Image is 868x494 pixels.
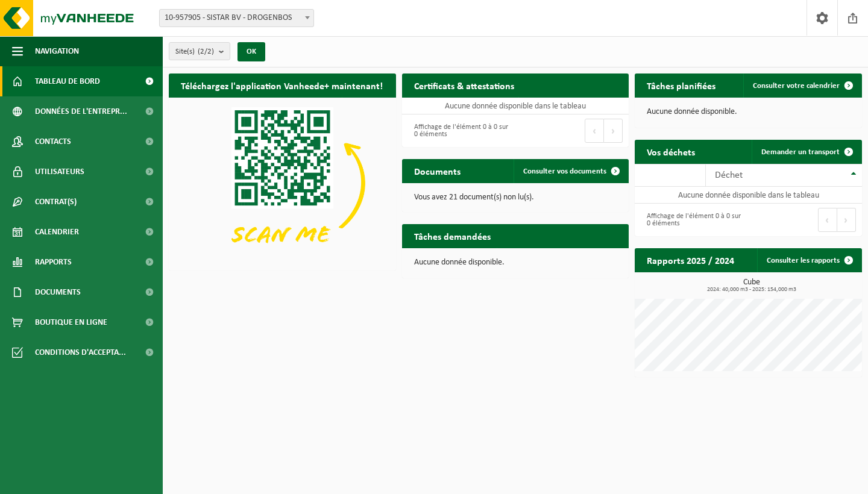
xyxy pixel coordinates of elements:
button: Previous [585,119,604,143]
h3: Cube [641,278,862,293]
p: Aucune donnée disponible. [647,108,850,116]
button: Next [604,119,623,143]
span: 10-957905 - SISTAR BV - DROGENBOS [159,9,314,27]
span: Rapports [35,247,72,277]
div: Affichage de l'élément 0 à 0 sur 0 éléments [408,117,509,144]
button: Previous [818,208,837,232]
h2: Tâches demandées [402,224,503,248]
button: Next [837,208,856,232]
span: Contrat(s) [35,187,77,217]
span: Tableau de bord [35,66,100,96]
span: Calendrier [35,217,79,247]
td: Aucune donnée disponible dans le tableau [635,187,862,204]
h2: Certificats & attestations [402,73,526,97]
p: Aucune donnée disponible. [414,258,617,267]
span: Contacts [35,127,71,157]
div: Affichage de l'élément 0 à 0 sur 0 éléments [641,207,742,233]
h2: Téléchargez l'application Vanheede+ maintenant! [169,73,395,97]
span: Utilisateurs [35,157,84,187]
a: Consulter votre calendrier [743,73,861,98]
a: Consulter les rapports [757,248,861,272]
span: Données de l'entrepr... [35,96,127,127]
span: Documents [35,277,81,307]
span: Conditions d'accepta... [35,337,126,367]
span: 10-957905 - SISTAR BV - DROGENBOS [160,10,313,27]
a: Consulter vos documents [514,159,627,183]
td: Aucune donnée disponible dans le tableau [402,98,629,114]
button: Site(s)(2/2) [169,42,230,60]
span: Consulter vos documents [523,167,606,175]
span: Consulter votre calendrier [753,82,840,90]
span: Site(s) [175,43,214,61]
button: OK [237,42,265,61]
h2: Rapports 2025 / 2024 [635,248,746,272]
h2: Vos déchets [635,140,707,163]
a: Demander un transport [752,140,861,164]
span: Déchet [715,170,743,180]
span: Boutique en ligne [35,307,107,337]
span: Demander un transport [761,148,840,156]
count: (2/2) [198,48,214,55]
h2: Documents [402,159,473,183]
p: Vous avez 21 document(s) non lu(s). [414,193,617,202]
span: 2024: 40,000 m3 - 2025: 154,000 m3 [641,287,862,293]
span: Navigation [35,36,79,66]
h2: Tâches planifiées [635,73,728,97]
img: Download de VHEPlus App [169,98,396,268]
